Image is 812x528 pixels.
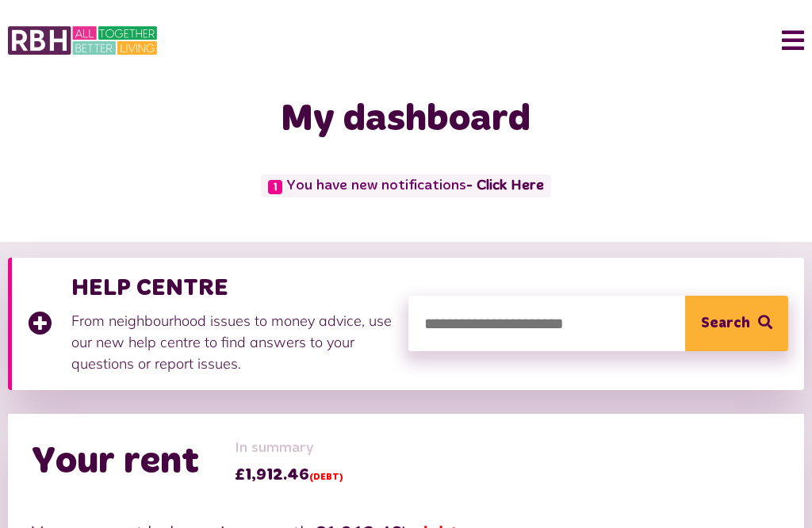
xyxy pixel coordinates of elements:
[701,296,750,351] span: Search
[261,174,550,197] span: You have new notifications
[235,438,343,459] span: In summary
[309,473,343,482] span: (DEBT)
[235,463,343,487] span: £1,912.46
[71,274,393,302] h3: HELP CENTRE
[466,179,544,193] a: - Click Here
[71,310,393,374] p: From neighbourhood issues to money advice, use our new help centre to find answers to your questi...
[75,97,736,143] h1: My dashboard
[685,296,788,351] button: Search
[32,439,199,485] h2: Your rent
[8,24,157,57] img: MyRBH
[268,180,282,194] span: 1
